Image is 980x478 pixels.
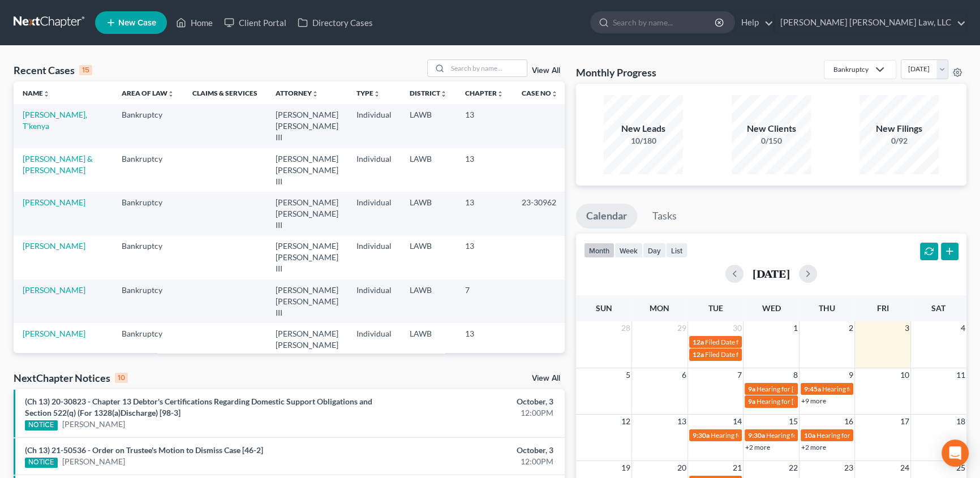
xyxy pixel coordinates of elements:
[833,64,869,74] div: Bankruptcy
[604,135,683,147] div: 10/180
[532,374,560,382] a: View All
[613,12,716,33] input: Search by name...
[513,192,567,235] td: 23-30962
[676,321,687,335] span: 29
[877,303,889,313] span: Fri
[14,63,92,77] div: Recent Cases
[385,445,553,456] div: October, 3
[456,192,513,235] td: 13
[401,236,456,279] td: LAWB
[410,89,447,97] a: Districtunfold_more
[705,338,800,346] span: Filed Date for [PERSON_NAME]
[532,67,560,75] a: View All
[955,368,966,382] span: 11
[693,338,704,346] span: 12a
[23,110,87,131] a: [PERSON_NAME], T'kenya
[804,431,815,440] span: 10a
[113,279,183,323] td: Bankruptcy
[62,419,125,430] a: [PERSON_NAME]
[650,303,669,313] span: Mon
[118,19,156,27] span: New Case
[276,89,319,97] a: Attorneyunfold_more
[804,385,821,393] span: 9:45a
[14,371,128,385] div: NextChapter Notices
[693,350,704,359] span: 12a
[23,197,85,207] a: [PERSON_NAME]
[25,458,58,468] div: NOTICE
[681,368,687,382] span: 6
[456,236,513,279] td: 13
[79,65,92,75] div: 15
[23,89,50,97] a: Nameunfold_more
[848,321,854,335] span: 2
[440,91,447,97] i: unfold_more
[792,368,799,382] span: 8
[801,443,826,451] a: +2 more
[113,192,183,235] td: Bankruptcy
[456,104,513,148] td: 13
[115,373,128,383] div: 10
[801,397,826,405] a: +9 more
[584,243,614,258] button: month
[576,66,656,79] h3: Monthly Progress
[62,456,125,467] a: [PERSON_NAME]
[456,279,513,323] td: 7
[267,279,347,323] td: [PERSON_NAME] [PERSON_NAME] III
[816,431,905,440] span: Hearing for [PERSON_NAME]
[904,321,910,335] span: 3
[456,323,513,367] td: 13
[113,148,183,192] td: Bankruptcy
[576,204,637,229] a: Calendar
[267,192,347,235] td: [PERSON_NAME] [PERSON_NAME] III
[347,148,401,192] td: Individual
[757,385,845,393] span: Hearing for [PERSON_NAME]
[843,415,854,428] span: 16
[43,91,50,97] i: unfold_more
[711,431,897,440] span: Hearing for [US_STATE] Safety Association of Timbermen - Self I
[267,148,347,192] td: [PERSON_NAME] [PERSON_NAME] III
[822,385,910,393] span: Hearing for [PERSON_NAME]
[596,303,612,313] span: Sun
[859,135,939,147] div: 0/92
[347,279,401,323] td: Individual
[676,415,687,428] span: 13
[356,89,380,97] a: Typeunfold_more
[347,323,401,367] td: Individual
[732,415,743,428] span: 14
[736,12,773,33] a: Help
[401,279,456,323] td: LAWB
[497,91,504,97] i: unfold_more
[23,329,85,338] a: [PERSON_NAME]
[23,285,85,295] a: [PERSON_NAME]
[642,204,687,229] a: Tasks
[113,323,183,367] td: Bankruptcy
[167,91,174,97] i: unfold_more
[620,321,631,335] span: 28
[766,431,952,440] span: Hearing for [US_STATE] Safety Association of Timbermen - Self I
[732,135,811,147] div: 0/150
[732,122,811,135] div: New Clients
[620,461,631,475] span: 19
[859,122,939,135] div: New Filings
[604,122,683,135] div: New Leads
[942,440,969,467] div: Open Intercom Messenger
[522,89,558,97] a: Case Nounfold_more
[267,104,347,148] td: [PERSON_NAME] [PERSON_NAME] III
[931,303,945,313] span: Sat
[347,236,401,279] td: Individual
[705,350,800,359] span: Filed Date for [PERSON_NAME]
[757,397,845,406] span: Hearing for [PERSON_NAME]
[401,148,456,192] td: LAWB
[693,431,710,440] span: 9:30a
[170,12,218,33] a: Home
[456,148,513,192] td: 13
[736,368,743,382] span: 7
[955,461,966,475] span: 25
[312,91,319,97] i: unfold_more
[748,397,755,406] span: 9a
[643,243,666,258] button: day
[960,321,966,335] span: 4
[748,431,765,440] span: 9:30a
[899,368,910,382] span: 10
[292,12,379,33] a: Directory Cases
